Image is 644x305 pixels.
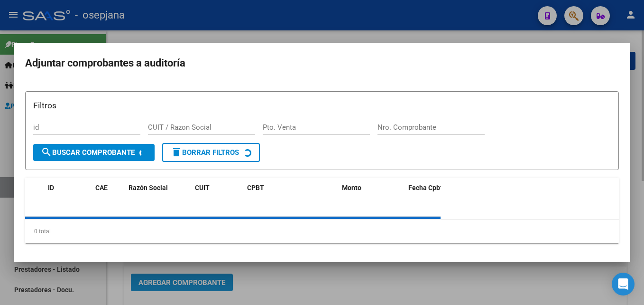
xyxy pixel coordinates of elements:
[33,144,155,161] button: Buscar Comprobante
[129,184,168,191] span: Razón Social
[171,148,239,157] span: Borrar Filtros
[25,219,619,243] div: 0 total
[44,178,92,209] datatable-header-cell: ID
[41,148,135,157] span: Buscar Comprobante
[48,184,54,191] span: ID
[171,146,182,158] mat-icon: delete
[33,99,611,112] h3: Filtros
[408,184,442,191] span: Fecha Cpbt
[125,178,191,209] datatable-header-cell: Razón Social
[95,184,108,191] span: CAE
[342,184,361,191] span: Monto
[25,54,619,72] h2: Adjuntar comprobantes a auditoría
[191,178,243,209] datatable-header-cell: CUIT
[162,143,260,162] button: Borrar Filtros
[243,178,338,209] datatable-header-cell: CPBT
[405,178,447,209] datatable-header-cell: Fecha Cpbt
[41,146,52,158] mat-icon: search
[195,184,210,191] span: CUIT
[338,178,405,209] datatable-header-cell: Monto
[92,178,125,209] datatable-header-cell: CAE
[612,273,635,295] div: Open Intercom Messenger
[247,184,264,191] span: CPBT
